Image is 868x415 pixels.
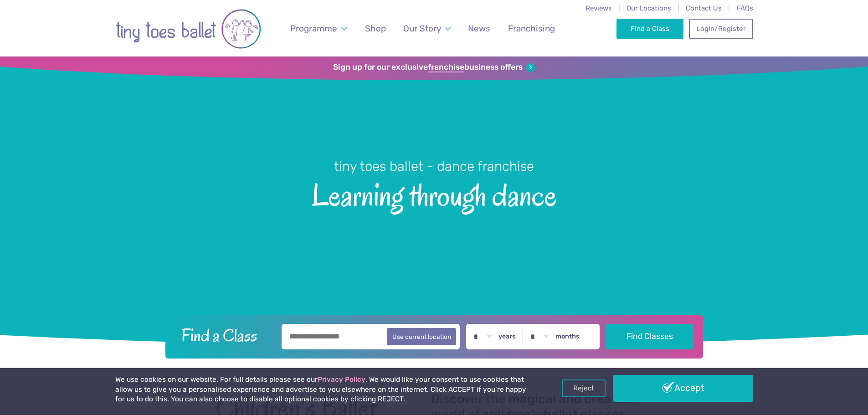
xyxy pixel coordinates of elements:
[627,4,671,12] a: Our Locations
[606,324,694,349] button: Find Classes
[290,23,337,34] span: Programme
[16,175,852,212] span: Learning through dance
[555,333,580,341] label: months
[333,62,535,72] a: Sign up for our exclusivefranchisebusiness offers
[562,379,606,397] a: Reject
[503,18,559,39] a: Franchising
[737,4,753,12] a: FAQs
[498,333,516,341] label: years
[468,23,490,34] span: News
[428,62,464,72] strong: franchise
[387,328,457,345] button: Use current location
[174,324,275,347] h2: Find a Class
[508,23,555,34] span: Franchising
[613,375,753,401] a: Accept
[399,18,455,39] a: Our Story
[115,375,530,405] p: We use cookies on our website. For full details please see our . We would like your consent to us...
[365,23,386,34] span: Shop
[464,18,495,39] a: News
[115,6,261,52] img: tiny toes ballet
[616,19,683,39] a: Find a Class
[586,4,612,12] a: Reviews
[403,23,441,34] span: Our Story
[334,159,534,174] small: tiny toes ballet - dance franchise
[689,19,753,39] a: Login/Register
[360,18,390,39] a: Shop
[318,375,365,384] a: Privacy Policy
[286,18,351,39] a: Programme
[686,4,722,12] a: Contact Us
